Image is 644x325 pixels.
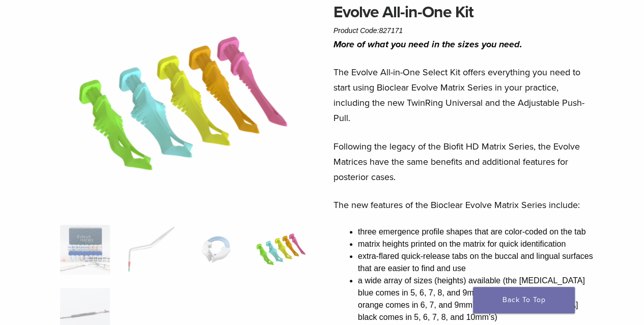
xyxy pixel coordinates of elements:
li: a wide array of sizes (heights) available (the [MEDICAL_DATA] blue comes in 5, 6, 7, 8, and 9mm’s... [358,275,596,323]
i: More of what you need in the sizes you need. [333,39,522,50]
span: 827171 [379,26,403,35]
li: matrix heights printed on the matrix for quick identification [358,238,596,250]
img: Evolve All-in-One Kit - Image 4 [256,225,306,275]
li: extra-flared quick-release tabs on the buccal and lingual surfaces that are easier to find and use [358,250,596,275]
p: The Evolve All-in-One Select Kit offers everything you need to start using Bioclear Evolve Matrix... [333,65,596,126]
img: IMG_0457-scaled-e1745362001290-300x300.jpg [60,225,110,275]
span: Product Code: [333,26,403,35]
li: three emergence profile shapes that are color-coded on the tab [358,226,596,238]
a: Back To Top [473,287,575,313]
p: The new features of the Bioclear Evolve Matrix Series include: [333,197,596,213]
img: Evolve All-in-One Kit - Image 2 [125,225,175,275]
p: Following the legacy of the Biofit HD Matrix Series, the Evolve Matrices have the same benefits a... [333,139,596,185]
img: Evolve All-in-One Kit - Image 3 [191,225,241,275]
